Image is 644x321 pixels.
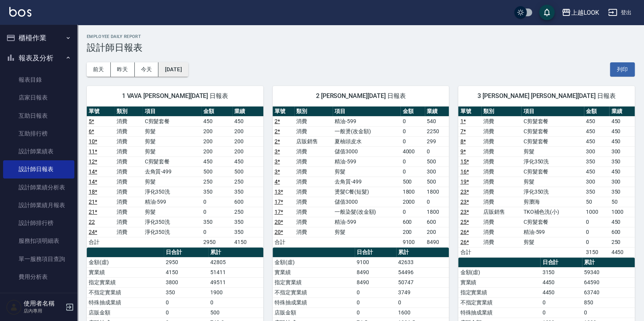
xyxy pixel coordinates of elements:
td: 59340 [582,267,635,277]
td: 50 [584,197,610,207]
td: 450 [201,156,232,167]
th: 項目 [143,106,201,117]
td: 消費 [294,156,332,167]
td: 0 [164,307,208,318]
td: 精油-599 [143,197,201,207]
td: 250 [232,207,263,217]
td: 一般燙(改金額) [333,126,401,136]
th: 日合計 [540,257,582,268]
td: 450 [232,116,263,126]
td: 350 [584,156,610,167]
a: 設計師業績分析表 [3,179,74,196]
td: 0 [201,207,232,217]
td: 0 [584,237,610,247]
td: 消費 [481,187,521,197]
td: 4150 [232,237,263,247]
td: 消費 [481,126,521,136]
td: 消費 [115,227,143,237]
td: 600 [232,197,263,207]
td: 500 [208,307,263,318]
td: 200 [201,136,232,146]
th: 金額 [201,106,232,117]
td: 消費 [115,116,143,126]
td: 0 [201,197,232,207]
td: 8490 [355,277,397,287]
td: 0 [425,197,449,207]
td: 350 [164,287,208,297]
td: 儲值3000 [333,146,401,156]
td: 3800 [164,277,208,287]
a: 互助排行榜 [3,125,74,142]
td: 9100 [400,237,424,247]
td: 精油-599 [333,156,401,167]
td: 300 [584,177,610,187]
td: 實業績 [87,267,164,277]
td: 51411 [208,267,263,277]
td: 合計 [87,237,115,247]
td: 精油-599 [333,116,401,126]
td: 8490 [355,267,397,277]
a: 店家日報表 [3,89,74,106]
td: 消費 [294,227,332,237]
th: 日合計 [164,247,208,257]
td: 0 [400,126,424,136]
td: 1800 [425,207,449,217]
td: 消費 [294,146,332,156]
td: 金額(虛) [273,257,355,267]
td: 600 [400,217,424,227]
button: 今天 [135,62,159,77]
td: 消費 [115,126,143,136]
td: C剪髮套餐 [521,116,584,126]
td: 剪髮 [333,227,401,237]
td: 精油-599 [333,217,401,227]
td: 54496 [396,267,449,277]
span: 2 [PERSON_NAME][DATE] 日報表 [282,92,440,100]
td: 消費 [481,217,521,227]
td: 450 [609,217,635,227]
td: 500 [232,167,263,177]
a: 服務扣項明細表 [3,232,74,250]
button: 櫃檯作業 [3,28,74,48]
td: 不指定實業績 [273,287,355,297]
td: 消費 [115,167,143,177]
td: 消費 [481,177,521,187]
td: 消費 [115,136,143,146]
button: 報表及分析 [3,48,74,68]
td: 500 [201,167,232,177]
td: 350 [201,217,232,227]
th: 類別 [115,106,143,117]
td: 350 [609,187,635,197]
td: 850 [582,297,635,307]
td: 消費 [115,146,143,156]
td: 450 [584,116,610,126]
td: 2000 [400,197,424,207]
td: 去角質-499 [143,167,201,177]
td: 特殊抽成業績 [458,307,540,318]
td: C剪髮套餐 [521,136,584,146]
td: C剪髮套餐 [143,116,201,126]
img: Logo [9,7,31,17]
td: 4450 [540,287,582,297]
table: a dense table [87,106,263,247]
td: 0 [208,297,263,307]
th: 業績 [609,106,635,117]
td: 500 [400,177,424,187]
td: 3749 [396,287,449,297]
td: C剪髮套餐 [521,167,584,177]
img: Person [6,299,22,315]
td: 3150 [584,247,610,257]
td: 消費 [115,197,143,207]
a: 22 [89,219,95,225]
td: 消費 [481,197,521,207]
td: 300 [584,146,610,156]
h2: Employee Daily Report [87,34,635,39]
td: 50747 [396,277,449,287]
td: 450 [584,136,610,146]
td: 消費 [294,187,332,197]
a: 單一服務項目查詢 [3,250,74,268]
td: 200 [232,146,263,156]
td: 消費 [294,217,332,227]
td: 2250 [425,126,449,136]
td: 0 [396,297,449,307]
button: 登出 [605,5,635,20]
